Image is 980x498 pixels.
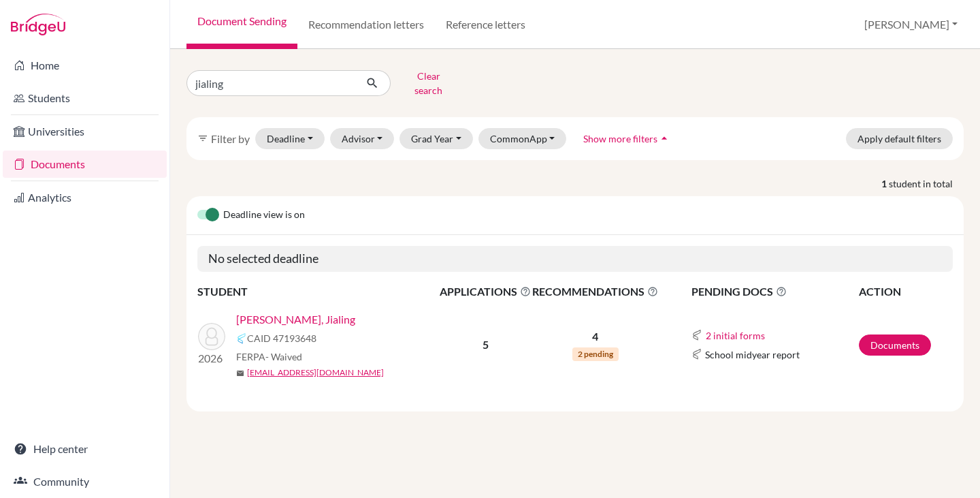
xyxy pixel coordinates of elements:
img: Luiza Ye, Jialing [198,323,225,350]
input: Find student by name... [186,70,355,96]
strong: 1 [881,176,889,191]
span: Filter by [211,132,250,145]
a: Universities [3,118,167,145]
i: arrow_drop_up [657,131,671,145]
a: Students [3,84,167,112]
button: Apply default filters [846,128,953,149]
button: Grad Year [399,128,473,149]
span: mail [236,369,244,377]
button: [PERSON_NAME] [858,12,964,37]
button: Clear search [391,65,466,101]
th: STUDENT [197,283,439,300]
h5: No selected deadline [197,246,953,272]
p: 2026 [198,350,225,367]
i: filter_list [197,133,208,144]
a: Analytics [3,184,167,211]
span: School midyear report [705,347,800,362]
span: Deadline view is on [223,207,305,223]
span: PENDING DOCS [691,283,857,300]
a: Documents [859,334,931,356]
a: [EMAIL_ADDRESS][DOMAIN_NAME] [247,367,384,379]
b: 5 [483,338,489,351]
span: 2 pending [572,347,619,361]
a: Help center [3,435,167,463]
span: RECOMMENDATIONS [532,283,658,300]
a: Documents [3,151,167,178]
button: Deadline [255,128,325,149]
img: Common App logo [236,333,247,344]
span: FERPA [236,349,302,364]
button: 2 initial forms [705,328,766,343]
button: Advisor [330,128,395,149]
span: student in total [889,176,964,191]
img: Common App logo [691,330,702,341]
span: - Waived [265,351,302,362]
span: Show more filters [583,133,657,144]
a: [PERSON_NAME], Jialing [236,311,355,328]
span: CAID 47193648 [247,331,316,345]
button: CommonApp [478,128,567,149]
img: Bridge-U [11,14,65,35]
a: Home [3,52,167,79]
button: Show more filtersarrow_drop_up [572,128,683,149]
p: 4 [532,328,658,345]
a: Community [3,468,167,495]
img: Common App logo [691,349,702,360]
th: ACTION [858,283,953,300]
span: APPLICATIONS [440,283,531,300]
